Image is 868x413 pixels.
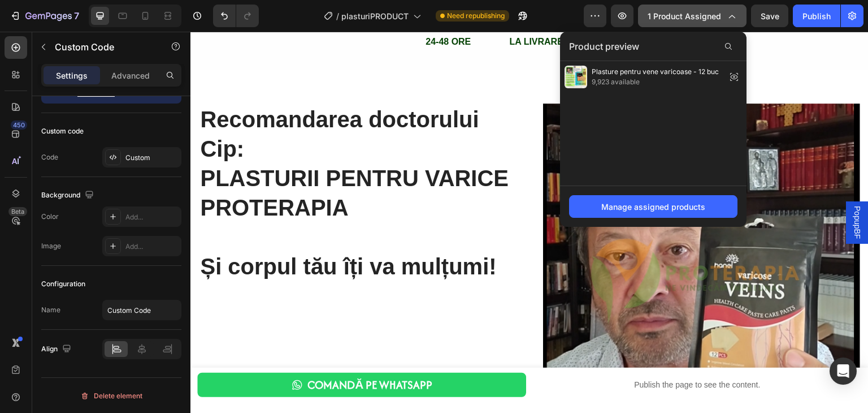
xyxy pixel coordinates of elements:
[41,152,58,162] div: Code
[41,387,181,405] button: Delete element
[56,70,88,81] p: Settings
[390,2,463,19] p: RETUR GRATUIT
[41,241,61,251] div: Image
[5,5,84,27] button: 7
[41,212,59,222] div: Color
[8,207,27,216] div: Beta
[318,2,374,19] p: LA LIVRARE
[125,153,179,163] div: Custom
[353,72,670,405] img: Alt Image
[41,126,84,136] div: Custom code
[830,358,857,385] div: Open Intercom Messenger
[638,5,747,27] button: 1 product assigned
[793,5,840,27] button: Publish
[41,279,85,289] div: Configuration
[447,11,505,21] span: Need republishing
[601,201,705,213] div: Manage assigned products
[41,305,60,315] div: Name
[190,32,868,413] iframe: Design area
[802,10,831,22] div: Publish
[117,346,242,361] div: COMANDĂ PE WHATSAPP
[648,10,721,22] span: 1 product assigned
[761,11,779,21] span: Save
[661,174,672,207] span: PopupBF
[11,121,27,130] div: 450
[213,5,259,27] div: Undo/Redo
[111,70,150,81] p: Advanced
[74,9,79,23] p: 7
[342,347,671,359] p: Publish the page to see the content.
[7,341,336,365] button: COMANDĂ PE WHATSAPP
[569,195,737,218] button: Manage assigned products
[80,389,142,403] div: Delete element
[592,67,719,77] span: Plasture pentru vene varicoase - 12 buc
[41,188,96,203] div: Background
[125,212,179,222] div: Add...
[565,66,587,88] img: preview-img
[569,40,639,53] span: Product preview
[341,10,409,22] span: plasturiPRODUCT
[751,5,788,27] button: Save
[214,2,301,19] p: 24-48 ORE
[41,342,73,357] div: Align
[125,242,179,252] div: Add...
[336,10,339,22] span: /
[592,77,719,87] span: 9,923 available
[55,40,151,54] p: Custom Code
[8,72,325,251] h4: Recomandarea doctorului Cip: PLASTURII PENTRU VARICE PROTERAPIA Și corpul tău îți va mulțumi!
